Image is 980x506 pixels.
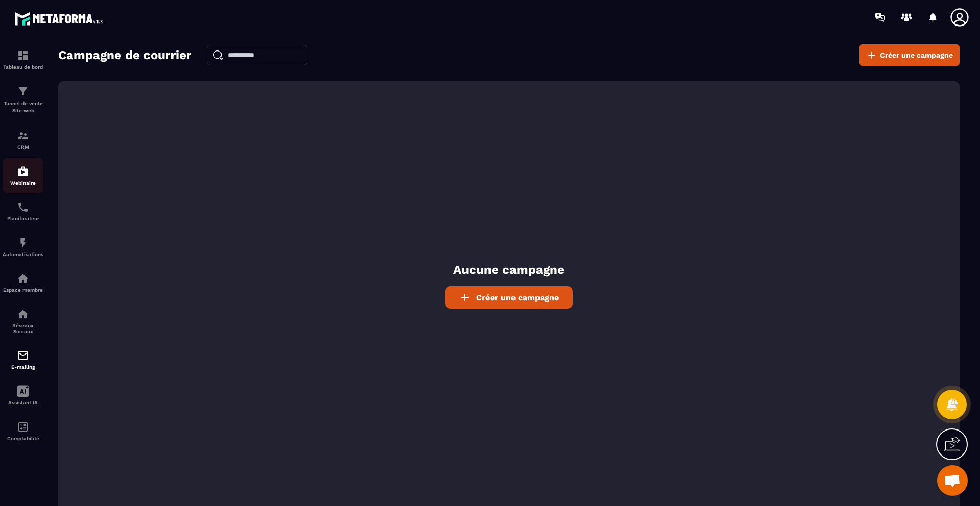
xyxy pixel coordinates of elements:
[17,130,29,142] img: formation
[3,413,43,449] a: accountantaccountantComptabilité
[17,349,29,362] img: email
[3,300,43,342] a: social-networksocial-networkRéseaux Sociaux
[3,265,43,300] a: automationsautomationsEspace membre
[859,44,960,66] a: Créer une campagne
[937,465,968,496] div: Ouvrir le chat
[17,201,29,213] img: scheduler
[17,272,29,285] img: automations
[3,436,43,441] p: Comptabilité
[445,286,573,309] a: Créer une campagne
[476,293,559,302] span: Créer une campagne
[3,251,43,257] p: Automatisations
[3,64,43,70] p: Tableau de bord
[17,237,29,249] img: automations
[3,180,43,186] p: Webinaire
[17,421,29,433] img: accountant
[880,50,953,60] span: Créer une campagne
[17,165,29,178] img: automations
[453,262,565,279] p: Aucune campagne
[58,45,191,65] h2: Campagne de courrier
[3,287,43,293] p: Espace membre
[3,377,43,413] a: Assistant IA
[3,400,43,406] p: Assistant IA
[3,364,43,370] p: E-mailing
[3,193,43,229] a: schedulerschedulerPlanificateur
[3,42,43,78] a: formationformationTableau de bord
[14,9,106,28] img: logo
[3,158,43,193] a: automationsautomationsWebinaire
[3,100,43,114] p: Tunnel de vente Site web
[3,229,43,265] a: automationsautomationsAutomatisations
[17,85,29,97] img: formation
[3,78,43,122] a: formationformationTunnel de vente Site web
[3,122,43,158] a: formationformationCRM
[3,144,43,150] p: CRM
[3,216,43,221] p: Planificateur
[3,342,43,377] a: emailemailE-mailing
[3,323,43,334] p: Réseaux Sociaux
[17,49,29,62] img: formation
[17,308,29,320] img: social-network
